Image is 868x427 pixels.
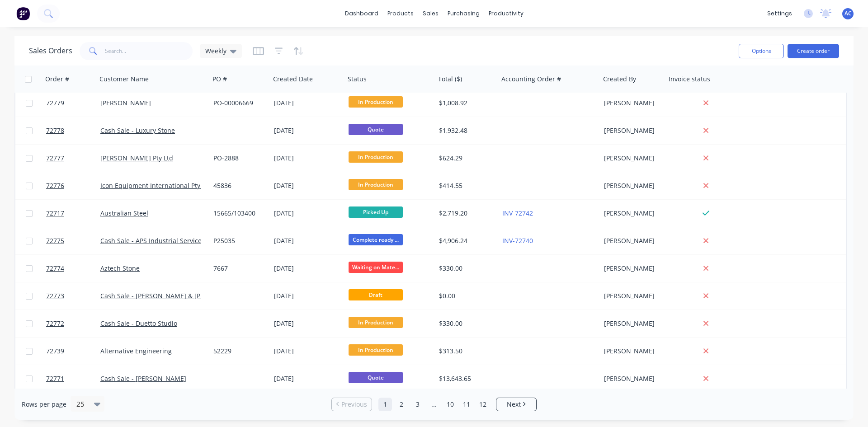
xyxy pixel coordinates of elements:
div: [PERSON_NAME] [604,236,660,245]
span: Draft [349,289,403,300]
div: [DATE] [274,99,341,108]
div: $13,643.65 [439,374,492,383]
a: Page 11 [460,398,473,411]
span: Next [507,400,521,409]
a: 72717 [46,200,100,227]
div: purchasing [443,7,484,20]
div: $414.55 [439,181,492,190]
span: In Production [349,344,403,356]
div: [DATE] [274,347,341,356]
div: $2,719.20 [439,209,492,218]
a: Next page [496,400,536,409]
a: 72777 [46,145,100,172]
div: [PERSON_NAME] [604,99,660,108]
div: [DATE] [274,319,341,328]
span: Quote [349,124,403,135]
a: Alternative Engineering [100,347,172,355]
div: $4,906.24 [439,236,492,245]
button: Options [739,44,784,58]
a: Page 10 [443,398,457,411]
a: Cash Sale - [PERSON_NAME] [100,374,186,383]
span: Complete ready ... [349,234,403,245]
a: Cash Sale - APS Industrial Services [100,236,205,245]
span: 72773 [46,291,64,300]
div: sales [418,7,443,20]
span: Rows per page [22,400,66,409]
a: Aztech Stone [100,264,140,272]
a: Cash Sale - [PERSON_NAME] & [PERSON_NAME] [100,291,245,300]
div: [DATE] [274,374,341,383]
span: 72739 [46,347,64,356]
a: Cash Sale - Luxury Stone [100,126,175,135]
span: In Production [349,317,403,328]
div: [PERSON_NAME] [604,154,660,163]
div: 45836 [213,181,264,190]
h1: Sales Orders [29,47,72,55]
div: Accounting Order # [501,75,561,84]
a: 72779 [46,89,100,117]
div: [PERSON_NAME] [604,181,660,190]
div: Created By [603,75,636,84]
div: 15665/103400 [213,209,264,218]
div: productivity [484,7,528,20]
a: 72774 [46,255,100,282]
span: 72778 [46,126,64,135]
a: INV-72742 [502,209,533,217]
a: Previous page [332,400,372,409]
span: Picked Up [349,206,403,218]
div: Status [348,75,367,84]
div: [PERSON_NAME] [604,319,660,328]
a: Page 12 [476,398,490,411]
a: 72772 [46,310,100,337]
span: 72775 [46,236,64,245]
div: Order # [45,75,69,84]
div: PO-00006669 [213,99,264,108]
div: [DATE] [274,181,341,190]
div: [DATE] [274,154,341,163]
span: 72717 [46,209,64,218]
div: [DATE] [274,264,341,273]
div: settings [763,7,797,20]
ul: Pagination [328,398,540,411]
a: 72771 [46,365,100,392]
div: [DATE] [274,236,341,245]
a: Australian Steel [100,209,148,217]
div: Total ($) [438,75,462,84]
div: [PERSON_NAME] [604,264,660,273]
div: [PERSON_NAME] [604,291,660,300]
span: In Production [349,151,403,163]
a: Jump forward [427,398,441,411]
div: Created Date [273,75,313,84]
img: Factory [16,7,30,20]
div: products [383,7,418,20]
div: [DATE] [274,209,341,218]
div: [DATE] [274,291,341,300]
a: Page 3 [411,398,425,411]
div: PO-2888 [213,154,264,163]
span: AC [844,9,852,18]
span: 72776 [46,181,64,190]
a: 72739 [46,338,100,365]
div: PO # [212,75,227,84]
span: 72774 [46,264,64,273]
div: $0.00 [439,291,492,300]
span: Previous [341,400,367,409]
a: 72775 [46,227,100,254]
a: [PERSON_NAME] Pty Ltd [100,154,173,162]
a: 72776 [46,172,100,199]
input: Search... [105,42,193,60]
div: [PERSON_NAME] [604,347,660,356]
a: 72773 [46,282,100,310]
a: 72778 [46,117,100,144]
span: Waiting on Mate... [349,262,403,273]
div: [DATE] [274,126,341,135]
div: $1,932.48 [439,126,492,135]
div: [PERSON_NAME] [604,126,660,135]
span: In Production [349,96,403,108]
div: $313.50 [439,347,492,356]
span: In Production [349,179,403,190]
div: [PERSON_NAME] [604,374,660,383]
span: 72779 [46,99,64,108]
a: Page 1 is your current page [378,398,392,411]
a: dashboard [340,7,383,20]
